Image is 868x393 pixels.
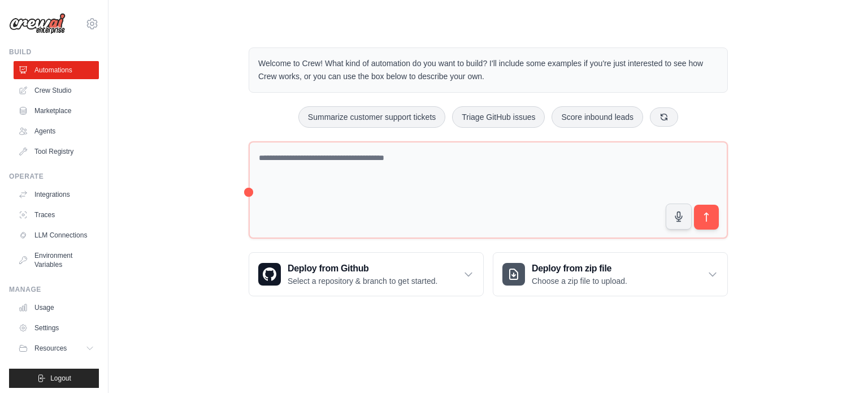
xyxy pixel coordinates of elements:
button: Score inbound leads [552,106,643,128]
button: Resources [14,339,99,357]
a: Crew Studio [14,81,99,100]
h3: Deploy from Github [288,262,437,275]
h3: Deploy from zip file [532,262,627,275]
span: Resources [34,344,67,353]
a: Environment Variables [14,247,99,274]
div: Build [9,47,99,57]
a: Usage [14,299,99,317]
a: LLM Connections [14,226,99,244]
a: Automations [14,61,99,79]
button: Triage GitHub issues [452,106,545,128]
img: Logo [9,13,66,34]
a: Traces [14,206,99,224]
a: Settings [14,319,99,337]
p: Choose a zip file to upload. [532,275,627,287]
p: Welcome to Crew! What kind of automation do you want to build? I'll include some examples if you'... [258,57,718,83]
a: Agents [14,122,99,140]
button: Logout [9,369,99,388]
span: Logout [50,374,71,383]
a: Tool Registry [14,142,99,161]
button: Summarize customer support tickets [298,106,445,128]
div: Manage [9,285,99,294]
a: Integrations [14,185,99,204]
div: Operate [9,172,99,181]
p: Select a repository & branch to get started. [288,275,437,287]
a: Marketplace [14,102,99,120]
